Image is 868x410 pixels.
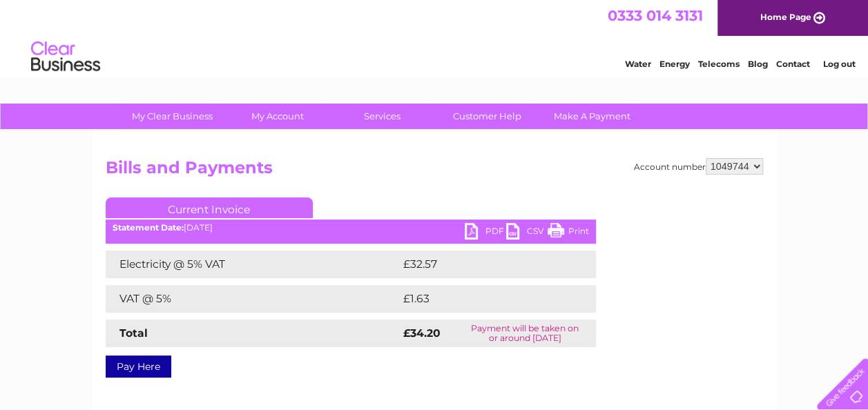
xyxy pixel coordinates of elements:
a: Customer Help [430,104,544,129]
a: Water [625,59,651,69]
a: CSV [506,223,548,243]
strong: Total [119,326,148,340]
a: My Clear Business [115,104,229,129]
a: Contact [776,59,810,69]
a: PDF [465,223,506,243]
a: My Account [220,104,334,129]
a: 0333 014 3131 [608,7,703,24]
h2: Bills and Payments [106,158,763,184]
img: logo.png [30,36,101,78]
td: £32.57 [400,251,568,278]
a: Log out [822,59,855,69]
td: £1.63 [400,285,562,313]
strong: £34.20 [403,326,441,340]
td: Payment will be taken on or around [DATE] [454,320,596,347]
td: Electricity @ 5% VAT [106,251,400,278]
a: Telecoms [698,59,740,69]
div: Clear Business is a trading name of Verastar Limited (registered in [GEOGRAPHIC_DATA] No. 3667643... [108,8,761,67]
a: Blog [748,59,768,69]
a: Energy [659,59,690,69]
a: Pay Here [106,355,171,378]
a: Print [548,223,589,243]
a: Current Invoice [106,197,313,218]
td: VAT @ 5% [106,285,400,313]
div: [DATE] [106,223,596,233]
div: Account number [634,158,763,175]
a: Services [325,104,439,129]
b: Statement Date: [113,222,184,233]
a: Make A Payment [535,104,649,129]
